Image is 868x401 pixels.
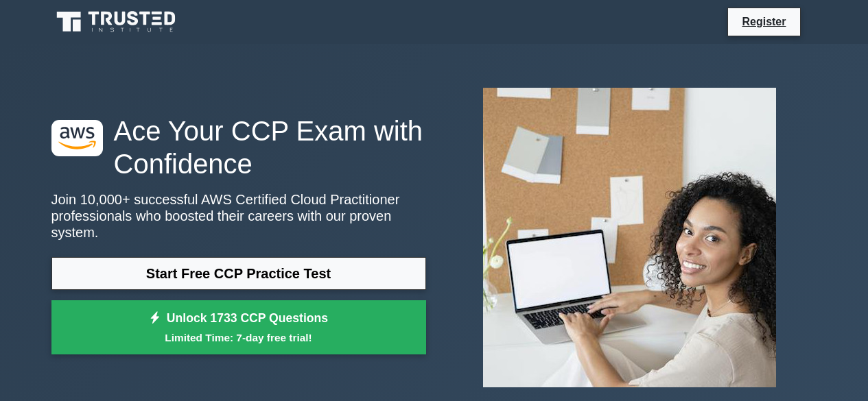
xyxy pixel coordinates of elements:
[734,13,794,30] a: Register
[69,330,409,345] small: Limited Time: 7-day free trial!
[51,114,426,180] h1: Ace Your CCP Exam with Confidence
[51,257,426,290] a: Start Free CCP Practice Test
[51,191,426,241] p: Join 10,000+ successful AWS Certified Cloud Practitioner professionals who boosted their careers ...
[51,300,426,355] a: Unlock 1733 CCP QuestionsLimited Time: 7-day free trial!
